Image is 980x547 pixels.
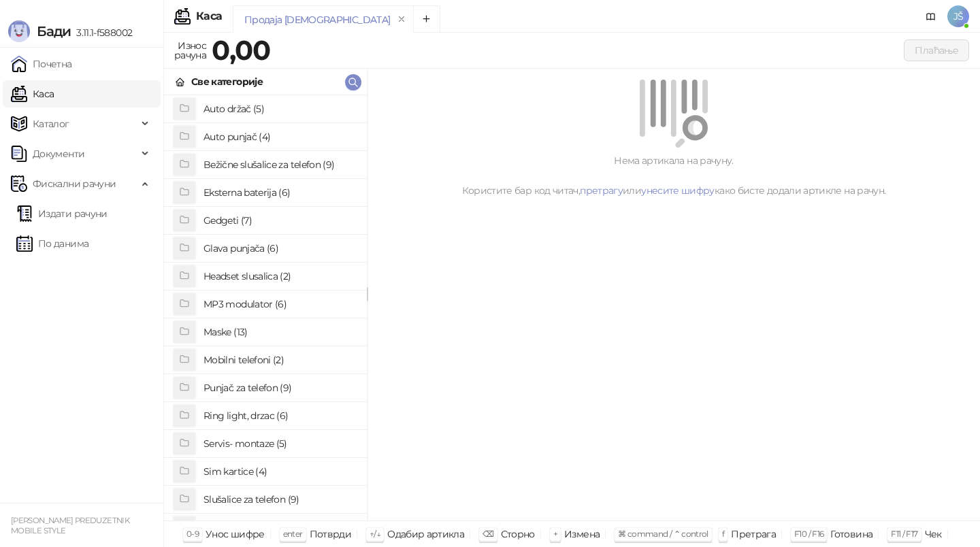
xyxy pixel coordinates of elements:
div: Готовина [830,525,872,543]
h4: Servis- montaze (5) [203,433,356,454]
strong: 0,00 [212,33,270,67]
h4: Bežične slušalice za telefon (9) [203,154,356,176]
h4: Glava punjača (6) [203,237,356,259]
img: Logo [8,20,30,42]
h4: Mobilni telefoni (2) [203,349,356,371]
span: 0-9 [186,529,199,539]
button: Add tab [413,5,440,33]
a: Каса [11,80,54,107]
div: Унос шифре [206,525,265,543]
div: Сторно [501,525,535,543]
h4: Punjač za telefon (9) [203,377,356,399]
h4: Gedgeti (7) [203,210,356,231]
span: ⌘ command / ⌃ control [618,529,708,539]
span: Каталог [33,110,69,137]
button: Плаћање [904,39,969,61]
a: унесите шифру [641,184,715,197]
span: ↑/↓ [370,529,380,539]
span: f [722,529,724,539]
a: Издати рачуни [16,200,108,227]
div: Све категорије [191,74,263,89]
h4: Sim kartice (4) [203,461,356,482]
a: Почетна [11,50,72,78]
small: [PERSON_NAME] PREDUZETNIK MOBILE STYLE [11,516,129,535]
div: Продаја [DEMOGRAPHIC_DATA] [244,12,390,27]
span: F11 / F17 [891,529,917,539]
h4: Eksterna baterija (6) [203,182,356,203]
div: Претрага [731,525,776,543]
h4: Headset slusalica (2) [203,265,356,287]
div: Износ рачуна [171,37,209,64]
span: JŠ [947,5,969,27]
div: Потврди [310,525,352,543]
span: F10 / F16 [794,529,823,539]
span: Бади [37,23,71,39]
div: Каса [196,11,222,22]
div: Чек [925,525,942,543]
button: remove [393,14,410,25]
div: Измена [564,525,600,543]
h4: Maske (13) [203,321,356,343]
a: По данима [16,230,88,257]
h4: MP3 modulator (6) [203,293,356,315]
div: Одабир артикла [387,525,464,543]
a: претрагу [580,184,623,197]
h4: Auto punjač (4) [203,126,356,148]
span: + [553,529,557,539]
h4: Auto držač (5) [203,98,356,120]
span: Документи [33,140,84,167]
div: Нема артикала на рачуну. Користите бар код читач, или како бисте додали артикле на рачун. [384,153,964,198]
span: 3.11.1-f588002 [71,27,132,39]
h4: Slušalice za telefon (9) [203,488,356,510]
span: enter [283,529,303,539]
h4: Ring light, drzac (6) [203,405,356,427]
h4: Staklo za telefon (7) [203,516,356,538]
span: Фискални рачуни [33,170,116,197]
div: grid [164,95,367,520]
a: Документација [920,5,942,27]
span: ⌫ [483,529,493,539]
